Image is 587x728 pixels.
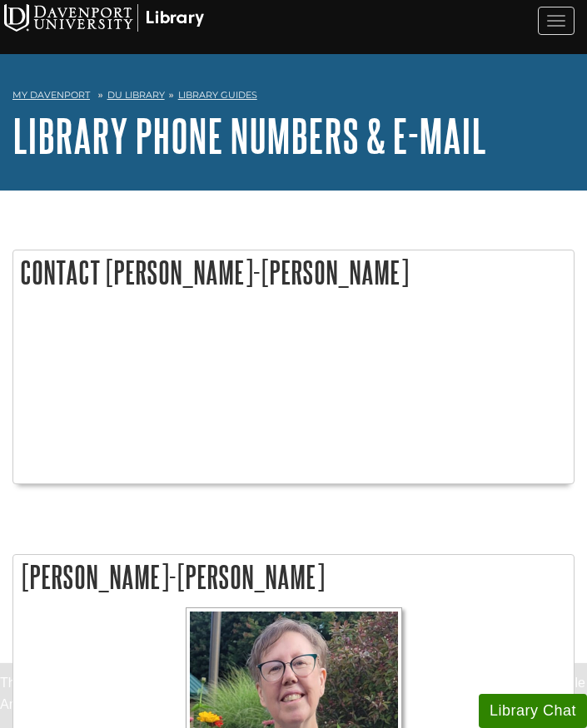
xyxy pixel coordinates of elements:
[13,250,574,295] h2: Contact [PERSON_NAME]-[PERSON_NAME]
[178,89,257,101] a: Library Guides
[107,89,165,101] a: DU Library
[13,555,574,599] h2: [PERSON_NAME]-[PERSON_NAME]
[479,694,587,728] button: Library Chat
[12,88,90,102] a: My Davenport
[22,303,565,469] iframe: 96425d43be023a71b3991ed4600a54be
[4,4,204,32] img: Davenport University Logo
[12,110,486,161] a: Library Phone Numbers & E-mail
